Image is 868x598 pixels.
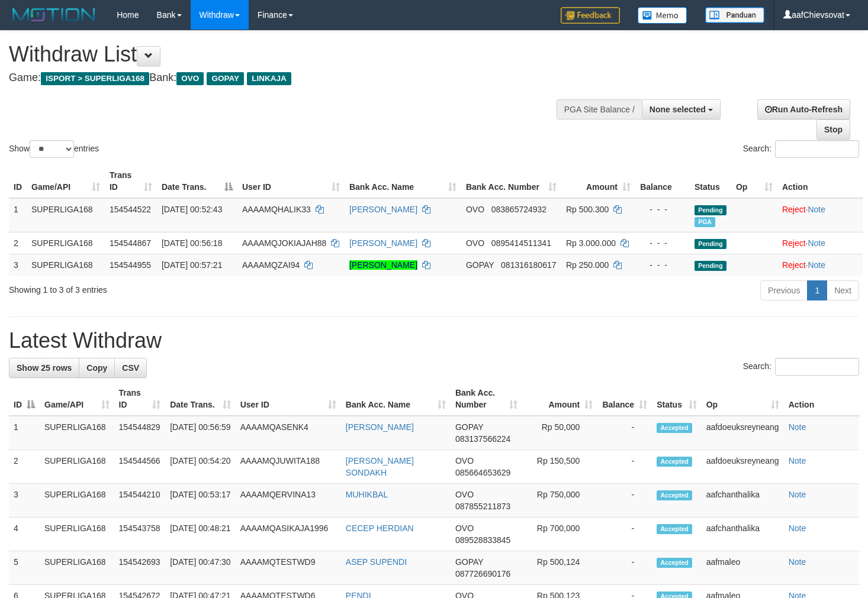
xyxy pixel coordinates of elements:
a: Run Auto-Refresh [757,99,850,119]
th: Status [690,164,731,198]
td: AAAAMQERVINA13 [236,484,341,518]
td: - [597,484,652,518]
span: OVO [176,72,204,85]
span: Copy 083137566224 to clipboard [455,434,510,444]
span: GOPAY [466,260,494,270]
td: 3 [9,484,40,518]
th: ID [9,164,27,198]
a: Copy [79,358,115,378]
span: 154544955 [110,260,151,270]
td: 1 [9,416,40,450]
span: 154544522 [110,205,151,214]
div: - - - [640,237,685,249]
span: Accepted [657,457,692,467]
a: Note [789,557,806,567]
td: AAAAMQTESTWD9 [236,551,341,585]
td: aafdoeuksreyneang [702,416,784,450]
span: AAAAMQHALIK33 [242,205,311,214]
td: Rp 500,124 [522,551,597,585]
th: User ID: activate to sort column ascending [236,382,341,416]
td: SUPERLIGA168 [40,551,114,585]
span: GOPAY [207,72,244,85]
div: Showing 1 to 3 of 3 entries [9,279,353,296]
th: Op: activate to sort column ascending [731,164,777,198]
span: Rp 250.000 [566,260,609,270]
a: [PERSON_NAME] [349,260,417,270]
a: Note [789,523,806,533]
td: SUPERLIGA168 [27,198,105,232]
td: 154544829 [114,416,166,450]
span: GOPAY [455,557,483,567]
td: SUPERLIGA168 [27,254,105,276]
td: aafdoeuksreyneang [702,450,784,484]
td: 4 [9,518,40,551]
td: - [597,416,652,450]
a: Note [789,490,806,499]
span: Copy 087855211873 to clipboard [455,502,510,511]
th: Action [784,382,859,416]
span: Copy 083865724932 to clipboard [491,205,546,214]
a: ASEP SUPENDI [346,557,407,567]
h1: Withdraw List [9,43,567,66]
a: Reject [782,205,806,214]
span: Copy 089528833845 to clipboard [455,535,510,545]
button: None selected [642,99,721,119]
span: Show 25 rows [17,363,72,373]
td: SUPERLIGA168 [27,232,105,254]
span: CSV [122,363,139,373]
th: Date Trans.: activate to sort column ascending [165,382,236,416]
th: Date Trans.: activate to sort column descending [157,164,237,198]
td: 2 [9,232,27,254]
span: LINKAJA [247,72,291,85]
a: Note [808,260,825,270]
a: CSV [114,358,147,378]
span: 154544867 [110,238,151,248]
th: Balance [635,164,690,198]
td: 154542693 [114,551,166,585]
a: CECEP HERDIAN [346,523,414,533]
a: Reject [782,238,806,248]
span: Copy [86,363,107,373]
img: MOTION_logo.png [9,6,99,24]
td: aafchanthalika [702,484,784,518]
td: SUPERLIGA168 [40,484,114,518]
td: SUPERLIGA168 [40,416,114,450]
td: Rp 50,000 [522,416,597,450]
a: Note [789,456,806,466]
span: Copy 081316180617 to clipboard [501,260,556,270]
td: · [777,232,863,254]
th: Game/API: activate to sort column ascending [40,382,114,416]
a: [PERSON_NAME] SONDAKH [346,456,414,477]
span: Accepted [657,558,692,568]
td: SUPERLIGA168 [40,450,114,484]
span: Pending [695,205,726,215]
td: · [777,254,863,276]
span: Pending [695,261,726,271]
a: Stop [816,119,850,140]
span: Pending [695,239,726,249]
img: Feedback.jpg [561,7,620,24]
td: AAAAMQJUWITA188 [236,450,341,484]
th: Balance: activate to sort column ascending [597,382,652,416]
td: · [777,198,863,232]
span: AAAAMQZAI94 [242,260,300,270]
th: Trans ID: activate to sort column ascending [105,164,157,198]
h4: Game: Bank: [9,72,567,84]
a: Note [808,205,825,214]
td: aafmaleo [702,551,784,585]
a: Next [827,280,859,300]
th: Bank Acc. Number: activate to sort column ascending [451,382,522,416]
a: Show 25 rows [9,358,79,378]
a: MUHIKBAL [346,490,388,499]
span: Accepted [657,490,692,500]
a: 1 [807,280,827,300]
span: Rp 500.300 [566,205,609,214]
td: [DATE] 00:53:17 [165,484,236,518]
select: Showentries [30,140,74,158]
td: [DATE] 00:48:21 [165,518,236,551]
span: AAAAMQJOKIAJAH88 [242,238,326,248]
a: [PERSON_NAME] [346,422,414,432]
img: panduan.png [705,7,764,23]
a: Note [789,422,806,432]
label: Search: [743,358,859,376]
